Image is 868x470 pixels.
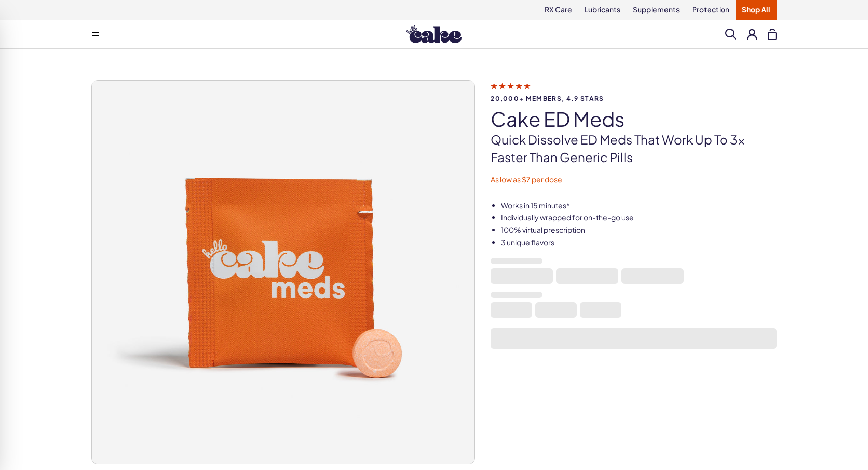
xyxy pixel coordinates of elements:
[501,238,777,248] li: 3 unique flavors
[491,95,777,102] span: 20,000+ members, 4.9 stars
[491,108,777,130] h1: Cake ED Meds
[491,81,777,102] a: 20,000+ members, 4.9 stars
[92,81,474,464] img: Cake ED Meds
[501,213,777,223] li: Individually wrapped for on-the-go use
[491,175,777,185] p: As low as $7 per dose
[501,225,777,236] li: 100% virtual prescription
[406,25,462,43] img: Hello Cake
[491,131,777,166] p: Quick dissolve ED Meds that work up to 3x faster than generic pills
[501,201,777,211] li: Works in 15 minutes*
